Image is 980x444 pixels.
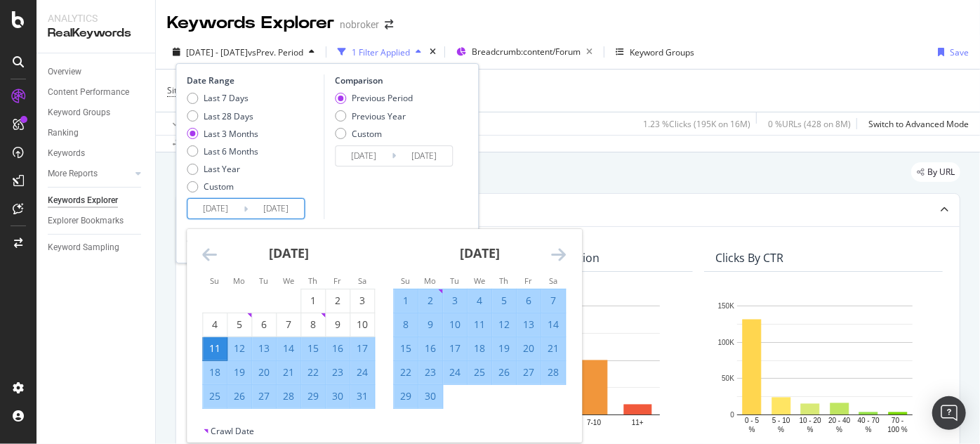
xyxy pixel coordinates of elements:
td: Choose Friday, May 9, 2025 as your check-out date. It’s available. [326,313,350,337]
div: Last 7 Days [204,92,249,104]
div: 2 [418,294,442,308]
div: Keyword Groups [48,105,110,120]
text: 40 - 70 [858,417,880,425]
a: Keyword Groups [48,105,145,120]
td: Selected. Tuesday, May 13, 2025 [252,337,277,360]
td: Selected. Friday, May 30, 2025 [326,384,350,408]
td: Choose Sunday, May 4, 2025 as your check-out date. It’s available. [203,313,227,337]
text: 70 - [892,417,903,425]
div: 4 [203,318,227,332]
div: 3 [350,294,374,308]
td: Selected. Saturday, June 28, 2025 [541,360,566,384]
td: Selected. Sunday, May 25, 2025 [203,384,227,408]
text: 0 [730,411,734,419]
td: Selected. Saturday, June 7, 2025 [541,289,566,313]
td: Selected. Thursday, June 12, 2025 [492,313,517,337]
div: 18 [468,341,491,355]
button: Save [932,41,969,63]
td: Selected. Monday, June 30, 2025 [418,384,443,408]
td: Selected. Wednesday, June 25, 2025 [468,360,492,384]
div: 22 [301,365,325,379]
small: Th [308,275,317,286]
text: 0 - 5 [745,417,759,425]
div: 20 [517,341,541,355]
input: End Date [248,199,304,218]
text: % [866,426,872,434]
td: Selected. Sunday, June 8, 2025 [394,313,418,337]
div: Keyword Sampling [48,240,119,255]
div: 16 [418,341,442,355]
div: 30 [326,389,350,403]
div: 22 [394,365,418,379]
td: Selected. Saturday, June 14, 2025 [541,313,566,337]
td: Selected. Wednesday, June 4, 2025 [468,289,492,313]
div: 9 [418,318,442,332]
input: End Date [396,146,452,166]
td: Choose Monday, May 5, 2025 as your check-out date. It’s available. [227,313,252,337]
small: Th [499,275,508,286]
td: Selected. Wednesday, May 28, 2025 [277,384,301,408]
td: Selected. Saturday, May 31, 2025 [350,384,375,408]
td: Selected. Sunday, June 29, 2025 [394,384,418,408]
div: Previous Year [352,110,406,122]
svg: A chart. [715,299,934,436]
a: Keywords [48,146,145,161]
div: 25 [203,389,227,403]
div: Keywords [48,146,85,161]
td: Choose Thursday, May 8, 2025 as your check-out date. It’s available. [301,313,326,337]
td: Selected. Friday, June 27, 2025 [517,360,541,384]
td: Selected. Thursday, May 22, 2025 [301,360,326,384]
div: 28 [541,365,565,379]
td: Selected. Friday, May 16, 2025 [326,337,350,360]
input: Start Date [187,199,244,218]
small: Mo [424,275,436,286]
div: Previous Period [352,92,413,104]
td: Selected. Sunday, May 18, 2025 [203,360,227,384]
td: Selected. Saturday, June 21, 2025 [541,337,566,360]
td: Choose Wednesday, May 7, 2025 as your check-out date. It’s available. [277,313,301,337]
td: Choose Saturday, May 10, 2025 as your check-out date. It’s available. [350,313,375,337]
td: Selected. Thursday, June 5, 2025 [492,289,517,313]
div: Explorer Bookmarks [48,214,124,228]
text: % [836,426,842,434]
div: 15 [394,341,418,355]
text: 5 - 10 [772,417,790,425]
td: Selected. Friday, June 13, 2025 [517,313,541,337]
div: Last 3 Months [187,128,258,140]
div: 27 [252,389,276,403]
text: 50K [722,375,734,383]
td: Selected. Tuesday, June 10, 2025 [443,313,468,337]
div: Last 28 Days [204,110,253,122]
div: 26 [492,365,516,379]
div: 1 Filter Applied [352,46,410,58]
span: Breadcrumb: content/Forum [472,46,581,58]
a: Overview [48,65,145,79]
td: Selected. Wednesday, May 14, 2025 [277,337,301,360]
div: Move backward to switch to the previous month. [202,246,217,263]
td: Selected. Monday, May 19, 2025 [227,360,252,384]
span: Sitemaps [167,84,204,96]
div: 15 [301,341,325,355]
input: Start Date [336,146,392,166]
div: 17 [350,341,374,355]
small: Fr [333,275,341,286]
small: We [283,275,294,286]
div: 28 [277,389,300,403]
div: 29 [394,389,418,403]
div: 8 [394,318,418,332]
div: 19 [227,365,251,379]
div: Last Year [187,163,258,175]
div: 20 [252,365,276,379]
div: 10 [350,318,374,332]
td: Selected. Monday, June 2, 2025 [418,289,443,313]
div: Ranking [48,126,79,141]
td: Choose Saturday, May 3, 2025 as your check-out date. It’s available. [350,289,375,313]
text: 7-10 [587,419,601,427]
td: Selected. Sunday, June 22, 2025 [394,360,418,384]
div: 13 [252,341,276,355]
a: Explorer Bookmarks [48,214,145,228]
div: Custom [187,181,258,192]
td: Selected. Thursday, May 15, 2025 [301,337,326,360]
div: legacy label [911,162,960,182]
td: Selected. Thursday, May 29, 2025 [301,384,326,408]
